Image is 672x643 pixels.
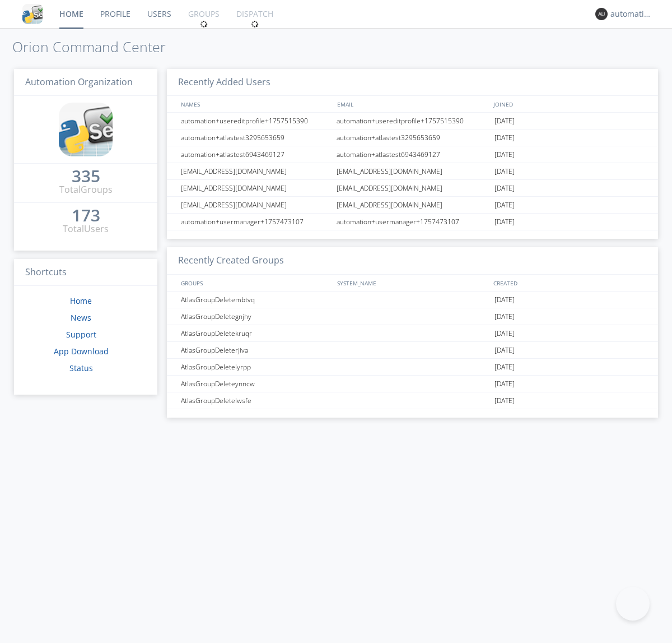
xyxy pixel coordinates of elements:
a: AtlasGroupDeletembtvq[DATE] [167,292,658,308]
span: [DATE] [494,325,515,342]
a: [EMAIL_ADDRESS][DOMAIN_NAME][EMAIL_ADDRESS][DOMAIN_NAME][DATE] [167,197,658,214]
span: [DATE] [494,214,515,230]
div: [EMAIL_ADDRESS][DOMAIN_NAME] [178,163,333,179]
iframe: Toggle Customer Support [616,587,650,621]
span: [DATE] [494,146,515,163]
div: automation+atlastest6943469127 [334,146,492,163]
a: automation+atlastest3295653659automation+atlastest3295653659[DATE] [167,129,658,146]
a: AtlasGroupDeletelwsfe[DATE] [167,392,658,409]
div: Total Groups [59,183,113,196]
a: AtlasGroupDeleterjiva[DATE] [167,342,658,359]
div: AtlasGroupDeletekruqr [178,325,333,341]
span: [DATE] [494,292,515,308]
div: AtlasGroupDeletembtvq [178,292,333,308]
div: automation+usermanager+1757473107 [334,214,492,230]
div: [EMAIL_ADDRESS][DOMAIN_NAME] [334,197,492,213]
img: cddb5a64eb264b2086981ab96f4c1ba7 [59,103,113,156]
div: automation+usermanager+1757473107 [178,214,333,230]
div: AtlasGroupDeletelwsfe [178,392,333,409]
div: GROUPS [178,275,332,291]
span: [DATE] [494,180,515,197]
div: AtlasGroupDeleterjiva [178,342,333,358]
div: AtlasGroupDeleteynncw [178,376,333,392]
div: [EMAIL_ADDRESS][DOMAIN_NAME] [334,163,492,179]
div: automation+atlastest6943469127 [178,146,333,163]
h3: Recently Added Users [167,69,658,96]
a: App Download [54,346,109,357]
span: [DATE] [494,342,515,359]
div: [EMAIL_ADDRESS][DOMAIN_NAME] [334,180,492,196]
img: spin.svg [200,20,208,28]
a: Status [69,363,93,373]
a: News [71,312,91,323]
div: automation+atlastest3295653659 [178,129,333,146]
span: [DATE] [494,392,515,409]
h3: Recently Created Groups [167,247,658,275]
a: Support [66,329,96,340]
img: cddb5a64eb264b2086981ab96f4c1ba7 [22,4,43,24]
a: automation+usermanager+1757473107automation+usermanager+1757473107[DATE] [167,214,658,230]
a: automation+usereditprofile+1757515390automation+usereditprofile+1757515390[DATE] [167,113,658,129]
span: [DATE] [494,197,515,214]
div: automation+usereditprofile+1757515390 [178,113,333,129]
a: AtlasGroupDeletekruqr[DATE] [167,325,658,342]
div: AtlasGroupDeletegnjhy [178,308,333,325]
span: [DATE] [494,359,515,376]
div: CREATED [491,275,647,291]
a: 173 [72,210,100,223]
div: [EMAIL_ADDRESS][DOMAIN_NAME] [178,197,333,213]
div: automation+usereditprofile+1757515390 [334,113,492,129]
a: automation+atlastest6943469127automation+atlastest6943469127[DATE] [167,146,658,163]
a: Home [70,295,92,306]
h3: Shortcuts [14,259,157,286]
span: [DATE] [494,129,515,146]
span: [DATE] [494,163,515,180]
a: 335 [72,170,100,183]
span: [DATE] [494,113,515,129]
a: AtlasGroupDeleteynncw[DATE] [167,376,658,392]
div: [EMAIL_ADDRESS][DOMAIN_NAME] [178,180,333,196]
a: [EMAIL_ADDRESS][DOMAIN_NAME][EMAIL_ADDRESS][DOMAIN_NAME][DATE] [167,163,658,180]
div: 335 [72,170,100,182]
div: AtlasGroupDeletelyrpp [178,359,333,375]
div: Total Users [63,223,109,235]
div: automation+atlas0003 [610,8,652,20]
div: NAMES [178,96,332,112]
img: spin.svg [251,20,259,28]
div: JOINED [491,96,647,112]
div: EMAIL [334,96,491,112]
span: [DATE] [494,376,515,392]
a: AtlasGroupDeletegnjhy[DATE] [167,308,658,325]
div: 173 [72,210,100,221]
span: [DATE] [494,308,515,325]
span: Automation Organization [25,76,133,88]
div: SYSTEM_NAME [334,275,491,291]
img: 373638.png [595,8,608,20]
a: AtlasGroupDeletelyrpp[DATE] [167,359,658,376]
a: [EMAIL_ADDRESS][DOMAIN_NAME][EMAIL_ADDRESS][DOMAIN_NAME][DATE] [167,180,658,197]
div: automation+atlastest3295653659 [334,129,492,146]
